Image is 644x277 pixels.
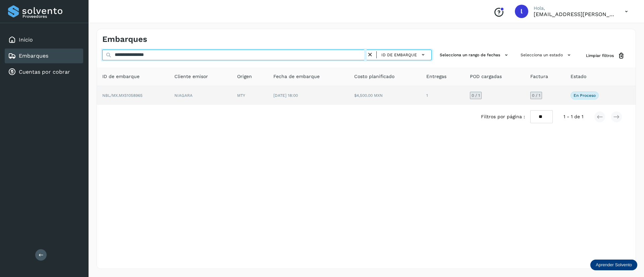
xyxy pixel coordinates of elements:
span: Factura [530,73,548,80]
button: Limpiar filtros [581,50,630,62]
td: 1 [421,86,465,105]
td: $4,500.00 MXN [349,86,421,105]
td: MTY [232,86,268,105]
span: 0 / 1 [532,93,540,97]
div: Cuentas por cobrar [5,65,83,79]
span: NBL/MX.MX51058965 [102,93,143,98]
span: Origen [237,73,252,80]
span: ID de embarque [102,73,140,80]
span: 0 / 1 [472,93,480,97]
p: Proveedores [22,14,80,19]
p: Aprender Solvento [596,262,632,268]
div: Embarques [5,49,83,63]
span: [DATE] 18:00 [273,93,298,98]
button: ID de embarque [379,50,429,60]
a: Inicio [19,37,33,43]
p: lauraamalia.castillo@xpertal.com [534,11,614,17]
div: Inicio [5,32,83,47]
div: Aprender Solvento [590,260,637,270]
a: Embarques [19,53,48,59]
span: ID de embarque [381,52,417,58]
span: Entregas [426,73,446,80]
button: Selecciona un estado [518,50,575,61]
span: Limpiar filtros [586,53,614,59]
a: Cuentas por cobrar [19,69,70,75]
td: NIAGARA [169,86,232,105]
span: Cliente emisor [174,73,208,80]
h4: Embarques [102,34,147,44]
p: Hola, [534,5,614,11]
span: Estado [571,73,586,80]
span: Filtros por página : [481,113,525,120]
span: POD cargadas [470,73,502,80]
button: Selecciona un rango de fechas [437,50,513,61]
span: Fecha de embarque [273,73,320,80]
span: 1 - 1 de 1 [563,113,583,120]
p: En proceso [574,93,596,98]
span: Costo planificado [354,73,394,80]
